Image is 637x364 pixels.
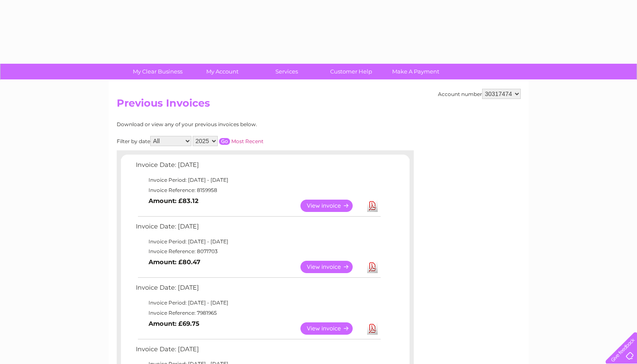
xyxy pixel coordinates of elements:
[123,64,193,79] a: My Clear Business
[134,185,382,195] td: Invoice Reference: 8159958
[149,320,199,327] b: Amount: £69.75
[316,64,386,79] a: Customer Help
[149,258,200,266] b: Amount: £80.47
[134,221,382,237] td: Invoice Date: [DATE]
[134,246,382,257] td: Invoice Reference: 8071703
[381,64,451,79] a: Make A Payment
[367,261,378,273] a: Download
[134,175,382,185] td: Invoice Period: [DATE] - [DATE]
[134,344,382,359] td: Invoice Date: [DATE]
[134,237,382,247] td: Invoice Period: [DATE] - [DATE]
[367,200,378,212] a: Download
[367,322,378,335] a: Download
[300,200,363,212] a: View
[300,261,363,273] a: View
[117,136,340,146] div: Filter by date
[149,197,199,205] b: Amount: £83.12
[134,282,382,298] td: Invoice Date: [DATE]
[438,89,521,99] div: Account number
[117,121,340,127] div: Download or view any of your previous invoices below.
[187,64,257,79] a: My Account
[252,64,322,79] a: Services
[134,298,382,308] td: Invoice Period: [DATE] - [DATE]
[134,308,382,318] td: Invoice Reference: 7981965
[117,97,521,113] h2: Previous Invoices
[134,159,382,175] td: Invoice Date: [DATE]
[231,138,264,144] a: Most Recent
[300,322,363,335] a: View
